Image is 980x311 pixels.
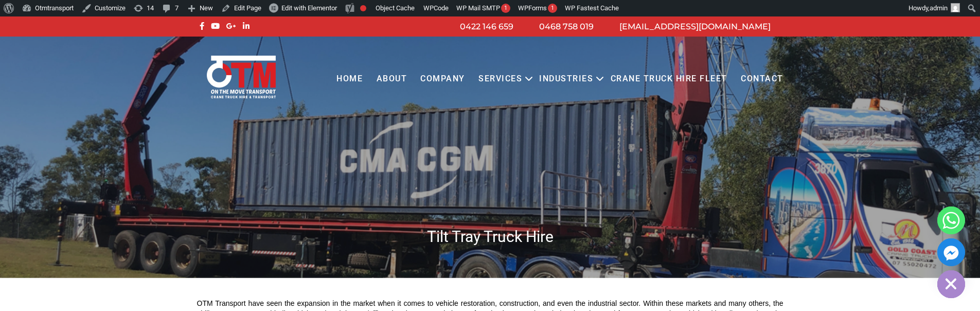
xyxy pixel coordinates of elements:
img: Otmtransport [205,55,278,99]
span: 1 [504,5,507,11]
a: Industries [532,65,600,93]
a: 0422 146 659 [460,22,513,31]
h1: Tilt Tray Truck Hire [197,227,783,247]
a: About [369,65,414,93]
a: Whatsapp [937,206,965,234]
span: Edit with Elementor [281,4,337,12]
div: Focus keyphrase not set [360,5,366,11]
a: [EMAIL_ADDRESS][DOMAIN_NAME] [619,22,771,31]
a: Home [330,65,369,93]
a: 0468 758 019 [539,22,594,31]
div: 1 [548,4,557,13]
span: admin [930,4,948,12]
a: Crane Truck Hire Fleet [603,65,734,93]
a: Facebook_Messenger [937,238,965,266]
a: Services [472,65,529,93]
a: COMPANY [414,65,472,93]
a: Contact [734,65,790,93]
